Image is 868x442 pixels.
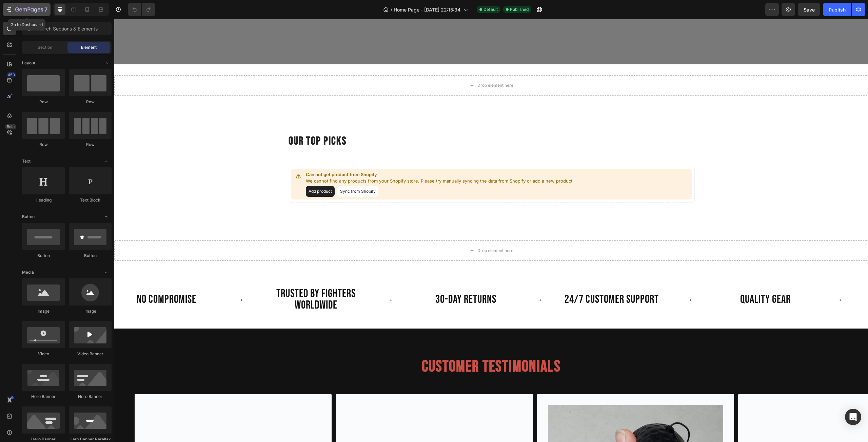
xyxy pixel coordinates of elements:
[394,6,460,13] span: Home Page - [DATE] 22:15:34
[101,211,112,222] span: Toggle open
[69,394,112,400] div: Hero Banner
[69,351,112,357] div: Video Banner
[162,268,241,293] span: TRUSTED BY FIGHTERS WORLDWIDE
[69,142,112,148] div: Row
[363,229,399,234] div: Drop element here
[829,6,846,13] div: Publish
[44,5,47,14] p: 7
[321,274,382,287] span: 30-DAY RETURNS
[391,6,392,13] span: /
[38,44,52,50] span: Section
[6,72,16,78] div: 450
[69,308,112,314] div: Image
[5,124,16,129] div: Beta
[626,274,676,287] span: QUALITY GEAR
[22,308,65,314] div: Image
[69,99,112,105] div: Row
[3,3,51,16] button: 7
[450,274,545,287] span: 24/7 CUSTOMER SUPPORT
[22,394,65,400] div: Hero Banner
[69,197,112,203] div: Text Block
[192,167,220,178] button: Add product
[179,337,575,359] h2: Customer Testimonials
[81,44,97,50] span: Element
[823,3,851,16] button: Publish
[192,152,459,159] p: Can not get product from Shopify
[845,409,861,425] div: Open Intercom Messenger
[101,267,112,278] span: Toggle open
[22,22,112,35] input: Search Sections & Elements
[510,6,529,13] span: Published
[22,142,65,148] div: Row
[69,253,112,259] div: Button
[174,114,580,130] h2: our top picks
[22,269,34,275] span: Media
[101,58,112,68] span: Toggle open
[128,3,155,16] div: Undo/Redo
[22,99,65,105] div: Row
[114,19,868,442] iframe: Design area
[798,3,820,16] button: Save
[22,197,65,203] div: Heading
[484,6,498,13] span: Default
[22,214,35,220] span: Button
[804,7,815,13] span: Save
[363,64,399,69] div: Drop element here
[22,274,82,287] span: NO COMPROMISE
[223,167,264,178] button: Sync from Shopify
[22,158,31,164] span: Text
[192,159,459,166] p: We cannot find any products from your Shopify store. Please try manually syncing the data from Sh...
[101,156,112,167] span: Toggle open
[22,60,35,66] span: Layout
[22,351,65,357] div: Video
[22,253,65,259] div: Button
